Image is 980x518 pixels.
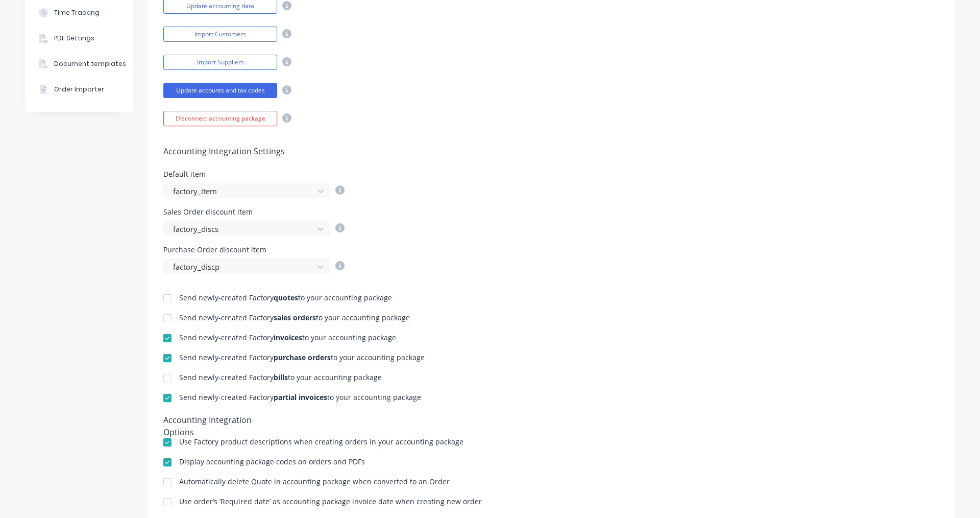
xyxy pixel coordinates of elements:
[163,208,345,216] div: Sales Order discount item
[163,55,277,70] button: Import Suppliers
[163,27,277,42] button: Import Customers
[274,313,316,322] b: sales orders
[179,354,425,361] div: Send newly-created Factory to your accounting package
[179,458,365,465] div: Display accounting package codes on orders and PDFs
[179,438,463,445] div: Use Factory product descriptions when creating orders in your accounting package
[54,8,100,17] div: Time Tracking
[26,77,133,102] button: Order Importer
[274,293,298,302] b: quotes
[54,59,126,68] div: Document templates
[26,51,133,77] button: Document templates
[179,334,396,341] div: Send newly-created Factory to your accounting package
[54,34,94,43] div: PDF Settings
[163,171,345,178] div: Default item
[274,352,331,362] b: purchase orders
[179,394,421,401] div: Send newly-created Factory to your accounting package
[179,314,410,321] div: Send newly-created Factory to your accounting package
[54,85,104,94] div: Order Importer
[163,83,277,98] button: Update accounts and tax codes
[163,246,345,253] div: Purchase Order discount item
[274,372,288,382] b: bills
[179,498,482,505] div: Use order’s ‘Required date’ as accounting package invoice date when creating new order
[163,147,939,156] h5: Accounting Integration Settings
[274,333,302,342] b: invoices
[179,374,382,381] div: Send newly-created Factory to your accounting package
[179,478,450,485] div: Automatically delete Quote in accounting package when converted to an Order
[26,26,133,51] button: PDF Settings
[274,392,327,402] b: partial invoices
[163,414,283,428] div: Accounting Integration Options
[179,294,392,301] div: Send newly-created Factory to your accounting package
[163,111,277,126] button: Disconnect accounting package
